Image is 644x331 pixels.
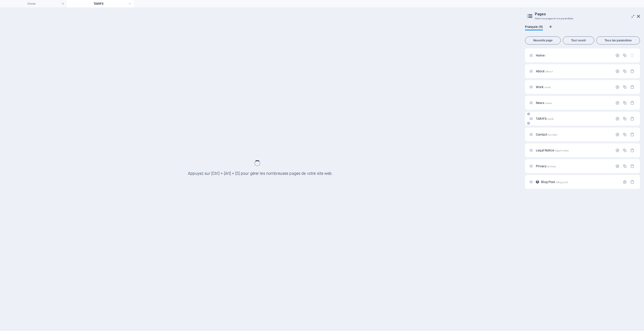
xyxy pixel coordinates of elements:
span: Tous les paramètres [598,39,638,42]
div: Paramètres [615,164,620,168]
div: Supprimer [630,132,634,137]
div: Supprimer [630,85,634,89]
span: /tarifs [547,118,554,120]
button: Tout ouvrir [563,36,594,44]
span: /news [545,102,552,104]
span: Cliquez pour ouvrir la page. [536,148,569,152]
span: Cliquez pour ouvrir la page. [536,85,551,89]
div: Dupliquer [623,85,627,89]
span: Cliquez pour ouvrir la page. [536,117,554,121]
span: /about [545,70,553,73]
span: /legal-notice [555,149,569,152]
div: Supprimer [630,164,634,168]
div: Dupliquer [623,148,627,152]
div: Paramètres [615,148,620,152]
div: Paramètres [615,53,620,58]
button: Tous les paramètres [596,36,640,44]
span: /contact [548,133,557,136]
div: About/about [534,70,613,73]
div: Paramètres [615,85,620,89]
h3: Gérer vos pages et vos paramètres [535,16,630,21]
div: Home/ [534,54,613,57]
h2: Pages [535,12,640,16]
div: Cette mise en page est utilisée en tant que modèle pour toutes les entrées (par exemple : un arti... [535,180,540,184]
div: Dupliquer [623,132,627,137]
div: Paramètres [615,132,620,137]
div: Blog Post/blog-post [540,180,620,184]
div: News/news [534,101,613,104]
div: TARIFS/tarifs [534,117,613,120]
span: Français (9) [525,24,543,31]
span: Nouvelle page [527,39,558,42]
span: / [545,54,546,57]
span: Cliquez pour ouvrir la page. [536,69,553,73]
span: Tout ouvrir [565,39,592,42]
div: Supprimer [630,69,634,73]
span: Cliquez pour ouvrir la page. [536,133,557,136]
div: Paramètres [623,180,627,184]
div: Paramètres [615,101,620,105]
div: Work/work [534,85,613,89]
div: Dupliquer [623,164,627,168]
div: Dupliquer [623,117,627,121]
div: Dupliquer [623,101,627,105]
div: La page de départ ne peut pas être supprimée. [630,53,634,58]
div: Paramètres [615,69,620,73]
span: Cliquez pour ouvrir la page. [536,101,552,105]
div: Supprimer [630,117,634,121]
div: Supprimer [630,101,634,105]
span: /blog-post [556,181,568,184]
div: Contact/contact [534,133,613,136]
div: Dupliquer [623,69,627,73]
div: Onglets langues [525,25,640,34]
div: Paramètres [615,117,620,121]
button: Nouvelle page [525,36,561,44]
div: Privacy/privacy [534,164,613,168]
div: Supprimer [630,180,634,184]
span: Cliquez pour ouvrir la page. [536,53,546,57]
span: Cliquez pour ouvrir la page. [536,164,556,168]
div: Dupliquer [623,53,627,58]
span: Cliquez pour ouvrir la page. [541,180,568,184]
div: Supprimer [630,148,634,152]
div: Legal Notice/legal-notice [534,149,613,152]
span: /work [544,86,551,89]
span: /privacy [547,165,556,168]
h4: TARIFS [67,1,134,7]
